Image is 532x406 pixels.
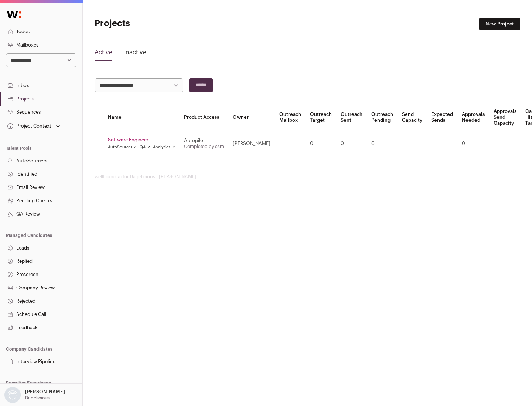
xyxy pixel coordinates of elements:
[457,104,489,131] th: Approvals Needed
[228,104,275,131] th: Owner
[489,104,521,131] th: Approvals Send Capacity
[228,131,275,156] td: [PERSON_NAME]
[95,174,520,180] footer: wellfound:ai for Bagelicious - [PERSON_NAME]
[336,104,367,131] th: Outreach Sent
[25,395,50,401] p: Bagelicious
[108,144,137,150] a: AutoSourcer ↗
[4,387,21,403] img: nopic.png
[275,104,306,131] th: Outreach Mailbox
[25,389,65,395] p: [PERSON_NAME]
[6,123,51,129] div: Project Context
[336,131,367,156] td: 0
[140,144,150,150] a: QA ↗
[108,137,175,143] a: Software Engineer
[3,7,25,22] img: Wellfound
[479,18,520,30] a: New Project
[124,48,146,60] a: Inactive
[95,48,112,60] a: Active
[427,104,457,131] th: Expected Sends
[180,104,228,131] th: Product Access
[306,104,336,131] th: Outreach Target
[457,131,489,156] td: 0
[184,144,224,149] a: Completed by csm
[306,131,336,156] td: 0
[367,131,398,156] td: 0
[3,387,66,403] button: Open dropdown
[398,104,427,131] th: Send Capacity
[103,104,180,131] th: Name
[153,144,175,150] a: Analytics ↗
[184,138,224,144] div: Autopilot
[367,104,398,131] th: Outreach Pending
[95,18,236,30] h1: Projects
[6,121,62,131] button: Open dropdown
